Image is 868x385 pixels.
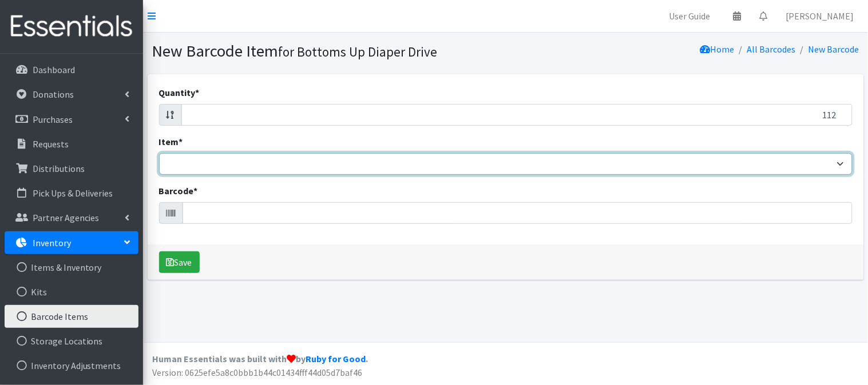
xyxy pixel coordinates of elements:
img: HumanEssentials [5,7,138,46]
a: Home [700,43,735,55]
p: Inventory [33,237,71,248]
button: Save [159,251,200,273]
a: User Guide [660,5,720,27]
strong: Human Essentials was built with by . [152,353,368,364]
abbr: required [196,87,200,98]
label: Quantity [159,86,200,99]
a: Items & Inventory [5,256,138,279]
p: Partner Agencies [33,212,100,223]
abbr: required [194,185,198,196]
p: Pick Ups & Deliveries [33,187,113,199]
a: Inventory Adjustments [5,354,138,377]
a: Purchases [5,108,138,131]
a: New Barcode [808,43,859,55]
p: Dashboard [33,64,75,75]
a: Requests [5,133,138,155]
a: Storage Locations [5,330,138,352]
p: Purchases [33,114,73,125]
a: Donations [5,83,138,106]
h1: New Barcode Item [152,41,502,61]
abbr: required [179,136,183,147]
a: [PERSON_NAME] [777,5,863,27]
a: Distributions [5,157,138,180]
p: Requests [33,138,69,150]
span: Version: 0625efe5a8c0bbb1b44c01434fff44d05d7baf46 [152,367,362,378]
p: Distributions [33,163,85,174]
a: Pick Ups & Deliveries [5,182,138,204]
small: for Bottoms Up Diaper Drive [279,43,438,60]
a: Ruby for Good [306,353,366,364]
a: Barcode Items [5,305,138,328]
a: Dashboard [5,58,138,81]
label: Barcode [159,184,198,198]
a: Partner Agencies [5,206,138,229]
a: Inventory [5,231,138,254]
p: Donations [33,89,74,100]
a: Kits [5,280,138,303]
a: All Barcodes [747,43,796,55]
label: Item [159,135,183,149]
